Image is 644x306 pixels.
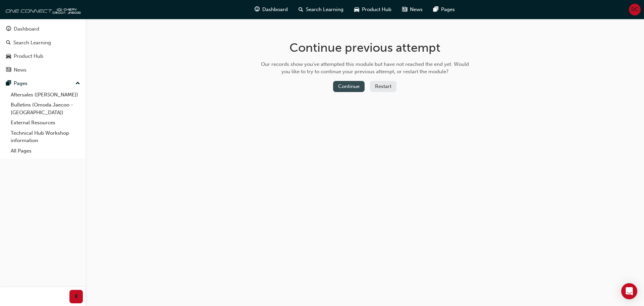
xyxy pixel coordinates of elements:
[13,39,51,47] div: Search Learning
[428,3,460,16] a: pages-iconPages
[362,6,391,13] span: Product Hub
[262,6,288,13] span: Dashboard
[3,23,83,35] a: Dashboard
[441,6,455,13] span: Pages
[6,67,11,73] span: news-icon
[631,6,639,13] span: DC
[8,128,83,146] a: Technical Hub Workshop information
[306,6,343,13] span: Search Learning
[255,5,260,14] span: guage-icon
[354,5,359,14] span: car-icon
[410,6,423,13] span: News
[259,60,471,76] div: Our records show you've attempted this module but have not reached the end yet. Would you like to...
[75,79,80,88] span: up-icon
[333,81,365,92] button: Continue
[8,146,83,156] a: All Pages
[402,5,407,14] span: news-icon
[8,118,83,128] a: External Resources
[629,4,641,15] button: DC
[299,5,303,14] span: search-icon
[14,52,43,60] div: Product Hub
[8,100,83,118] a: Bulletins (Omoda Jaecoo - [GEOGRAPHIC_DATA])
[621,283,637,299] div: Open Intercom Messenger
[397,3,428,16] a: news-iconNews
[14,80,28,87] div: Pages
[14,66,26,74] div: News
[3,21,83,77] button: DashboardSearch LearningProduct HubNews
[259,40,471,55] h1: Continue previous attempt
[8,90,83,100] a: Aftersales ([PERSON_NAME])
[3,3,80,16] img: oneconnect
[3,77,83,90] button: Pages
[370,81,396,92] button: Restart
[14,25,39,33] div: Dashboard
[3,64,83,76] a: News
[74,293,79,301] span: prev-icon
[6,53,11,59] span: car-icon
[3,37,83,49] a: Search Learning
[6,40,11,46] span: search-icon
[249,3,293,16] a: guage-iconDashboard
[349,3,397,16] a: car-iconProduct Hub
[433,5,438,14] span: pages-icon
[6,81,11,87] span: pages-icon
[3,50,83,62] a: Product Hub
[293,3,349,16] a: search-iconSearch Learning
[6,26,11,32] span: guage-icon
